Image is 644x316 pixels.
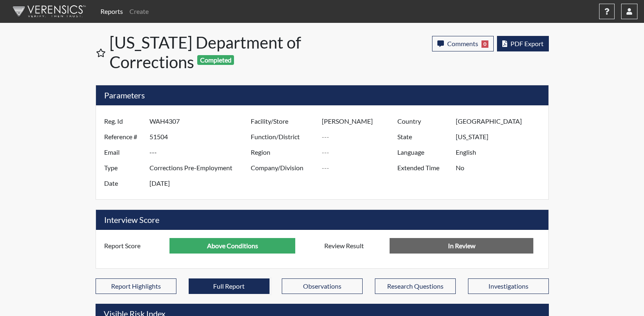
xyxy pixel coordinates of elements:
a: Create [126,3,152,20]
input: --- [456,113,546,129]
input: --- [149,145,253,160]
button: Research Questions [375,278,456,294]
input: --- [322,113,399,129]
a: Reports [97,3,126,20]
label: Date [98,176,149,191]
label: Region [245,145,322,160]
button: Report Highlights [96,278,176,294]
label: Extended Time [391,160,456,176]
h5: Interview Score [96,210,548,230]
input: --- [456,160,546,176]
label: Reference # [98,129,149,145]
button: Comments0 [432,36,494,51]
button: Observations [282,278,363,294]
input: --- [149,113,253,129]
label: Reg. Id [98,113,149,129]
span: PDF Export [510,40,544,47]
span: Comments [447,40,478,47]
h1: [US_STATE] Department of Corrections [109,33,323,72]
input: --- [149,160,253,176]
input: --- [456,145,546,160]
label: Report Score [98,238,170,254]
input: --- [322,160,399,176]
h5: Parameters [96,85,548,105]
span: 0 [481,40,488,48]
input: --- [322,129,399,145]
label: Email [98,145,149,160]
label: Language [391,145,456,160]
button: Investigations [468,278,549,294]
label: Review Result [318,238,390,254]
input: --- [149,176,253,191]
input: --- [149,129,253,145]
button: PDF Export [497,36,549,51]
span: Completed [197,55,234,65]
input: No Decision [390,238,533,254]
input: --- [322,145,399,160]
button: Full Report [189,278,270,294]
label: Type [98,160,149,176]
label: Company/Division [245,160,322,176]
input: --- [456,129,546,145]
label: Function/District [245,129,322,145]
label: State [391,129,456,145]
input: --- [169,238,295,254]
label: Facility/Store [245,113,322,129]
label: Country [391,113,456,129]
